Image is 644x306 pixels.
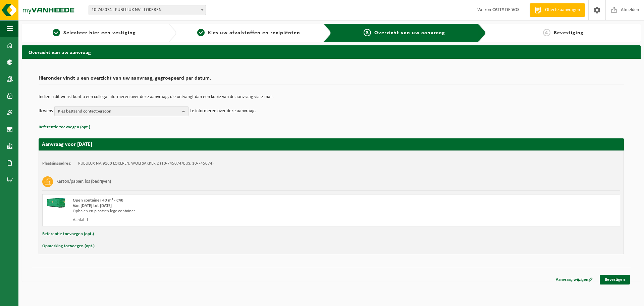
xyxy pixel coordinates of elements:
button: Referentie toevoegen (opt.) [42,230,94,238]
span: Overzicht van uw aanvraag [374,30,445,36]
strong: Van [DATE] tot [DATE] [73,204,112,208]
div: Aantal: 1 [73,217,358,223]
span: 10-745074 - PUBLILUX NV - LOKEREN [89,5,206,15]
img: HK-XC-40-GN-00.png [46,198,66,208]
button: Referentie toevoegen (opt.) [39,123,90,132]
h2: Overzicht van uw aanvraag [22,45,641,58]
span: Kies bestaand contactpersoon [58,106,179,117]
div: Ophalen en plaatsen lege container [73,209,358,214]
span: 3 [364,29,371,36]
span: Kies uw afvalstoffen en recipiënten [208,30,300,36]
span: 10-745074 - PUBLILUX NV - LOKEREN [89,5,206,15]
strong: Aanvraag voor [DATE] [42,142,92,147]
span: Selecteer hier een vestiging [63,30,136,36]
span: Offerte aanvragen [543,7,582,13]
button: Kies bestaand contactpersoon [54,106,189,116]
h3: Karton/papier, los (bedrijven) [56,176,111,187]
strong: CATTY DE VOS [492,7,520,12]
a: Bevestigen [600,275,630,285]
p: Ik wens [39,106,53,116]
a: 1Selecteer hier een vestiging [25,29,163,37]
p: Indien u dit wenst kunt u een collega informeren over deze aanvraag, die ontvangt dan een kopie v... [39,95,624,99]
a: 2Kies uw afvalstoffen en recipiënten [180,29,318,37]
button: Opmerking toevoegen (opt.) [42,242,95,251]
a: Aanvraag wijzigen [551,275,598,285]
span: 1 [53,29,60,36]
h2: Hieronder vindt u een overzicht van uw aanvraag, gegroepeerd per datum. [39,76,624,85]
span: 2 [197,29,205,36]
span: Bevestiging [554,30,584,36]
span: Open container 40 m³ - C40 [73,198,123,203]
p: te informeren over deze aanvraag. [190,106,256,116]
a: Offerte aanvragen [530,3,585,17]
span: 4 [543,29,550,36]
td: PUBLILUX NV, 9160 LOKEREN, WOLFSAKKER 2 (10-745074/BUS, 10-745074) [78,161,214,166]
strong: Plaatsingsadres: [42,161,71,166]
